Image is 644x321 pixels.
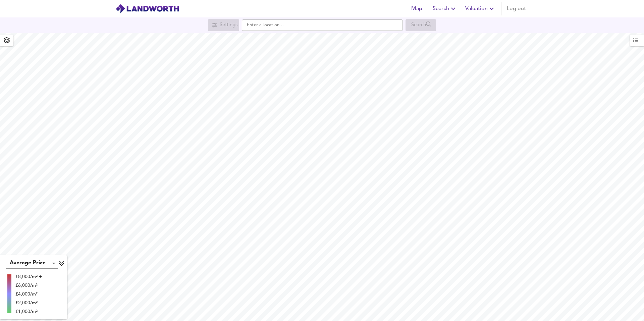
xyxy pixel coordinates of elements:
[465,4,496,13] span: Valuation
[15,308,42,315] div: £1,000/m²
[242,19,403,31] input: Enter a location...
[15,300,42,306] div: £2,000/m²
[406,2,427,15] button: Map
[507,4,526,13] span: Log out
[15,291,42,298] div: £4,000/m²
[504,2,529,15] button: Log out
[430,2,460,15] button: Search
[6,258,58,269] div: Average Price
[433,4,457,13] span: Search
[463,2,498,15] button: Valuation
[409,4,425,13] span: Map
[208,19,239,31] div: Search for a location first or explore the map
[115,4,179,14] img: logo
[406,19,436,31] div: Search for a location first or explore the map
[15,282,42,289] div: £6,000/m²
[15,273,42,280] div: £8,000/m² +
